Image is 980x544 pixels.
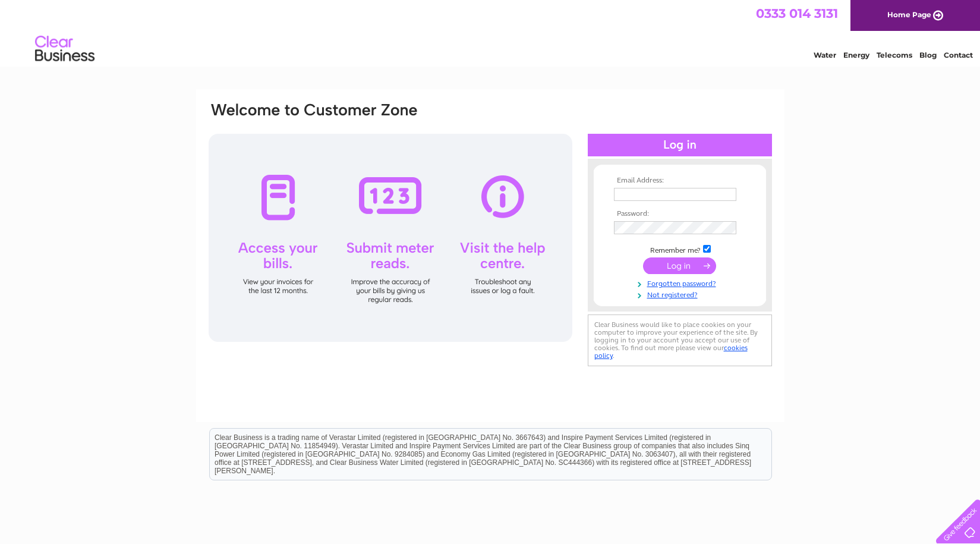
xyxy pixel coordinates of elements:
[614,288,749,300] a: Not registered?
[643,257,716,274] input: Submit
[756,6,838,21] a: 0333 014 3131
[34,31,95,67] img: logo.png
[611,210,749,218] th: Password:
[877,51,912,59] a: Telecoms
[814,51,836,59] a: Water
[210,7,771,58] div: Clear Business is a trading name of Verastar Limited (registered in [GEOGRAPHIC_DATA] No. 3667643...
[614,277,749,288] a: Forgotten password?
[843,51,869,59] a: Energy
[611,243,749,255] td: Remember me?
[919,51,937,59] a: Blog
[944,51,973,59] a: Contact
[588,315,772,366] div: Clear Business would like to place cookies on your computer to improve your experience of the sit...
[611,177,749,185] th: Email Address:
[594,344,748,360] a: cookies policy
